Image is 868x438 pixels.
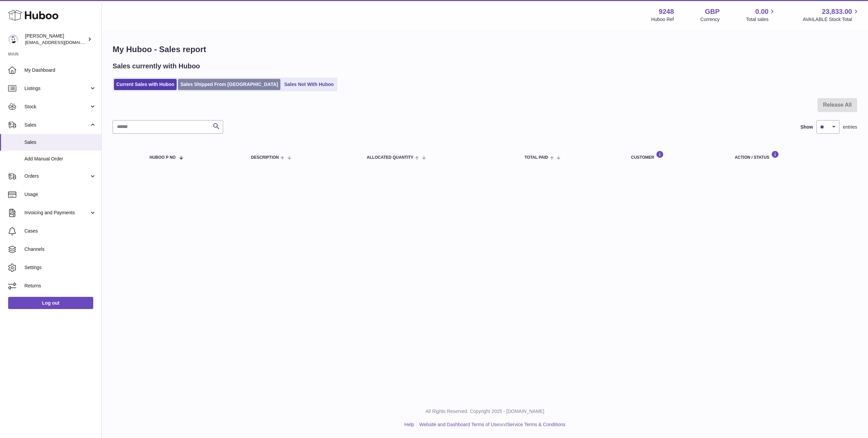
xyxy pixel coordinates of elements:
[24,210,89,216] span: Invoicing and Payments
[367,155,414,160] span: ALLOCATED Quantity
[822,7,852,16] span: 23,833.00
[803,16,860,23] span: AVAILABLE Stock Total
[405,422,414,427] a: Help
[24,191,96,198] span: Usage
[24,156,96,162] span: Add Manual Order
[8,297,93,309] a: Log out
[651,16,674,23] div: Huboo Ref
[419,422,499,427] a: Website and Dashboard Terms of Use
[282,79,336,90] a: Sales Not With Huboo
[24,122,89,128] span: Sales
[24,104,89,110] span: Stock
[659,7,674,16] strong: 9248
[113,62,200,71] h2: Sales currently with Huboo
[114,79,177,90] a: Current Sales with Huboo
[525,155,548,160] span: Total paid
[735,151,850,160] div: Action / Status
[803,7,860,23] a: 23,833.00 AVAILABLE Stock Total
[25,33,86,46] div: [PERSON_NAME]
[755,7,769,16] span: 0.00
[24,283,96,289] span: Returns
[251,155,279,160] span: Description
[631,151,721,160] div: Customer
[843,124,857,130] span: entries
[8,34,18,44] img: hello@fjor.life
[25,40,100,45] span: [EMAIL_ADDRESS][DOMAIN_NAME]
[107,408,863,415] p: All Rights Reserved. Copyright 2025 - [DOMAIN_NAME]
[417,421,565,428] li: and
[507,422,566,427] a: Service Terms & Conditions
[24,139,96,146] span: Sales
[701,16,720,23] div: Currency
[178,79,280,90] a: Sales Shipped From [GEOGRAPHIC_DATA]
[113,44,857,55] h1: My Huboo - Sales report
[24,67,96,73] span: My Dashboard
[150,155,176,160] span: Huboo P no
[24,85,89,92] span: Listings
[24,228,96,234] span: Cases
[705,7,719,16] strong: GBP
[24,173,89,179] span: Orders
[24,246,96,253] span: Channels
[24,264,96,271] span: Settings
[746,16,776,23] span: Total sales
[746,7,776,23] a: 0.00 Total sales
[801,124,813,130] label: Show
